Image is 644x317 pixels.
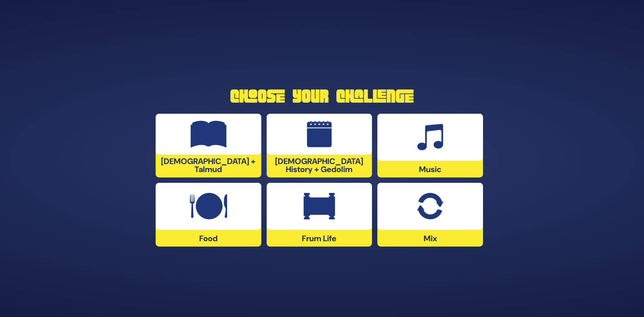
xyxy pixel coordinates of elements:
[267,114,372,177] div: [DEMOGRAPHIC_DATA] History + Gedolim
[417,193,443,220] img: Mix
[156,114,261,177] div: [DEMOGRAPHIC_DATA] + Talmud
[190,193,227,220] img: Food
[191,121,227,148] img: Tanach + Talmud
[417,124,443,151] img: Music
[377,114,483,177] div: Music
[156,87,488,106] h1: Choose Your Challenge
[307,121,332,148] img: Jewish History + Gedolim
[377,183,483,247] div: Mix
[156,183,261,247] div: Food
[267,183,372,247] div: Frum Life
[304,193,335,220] img: Frum Life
